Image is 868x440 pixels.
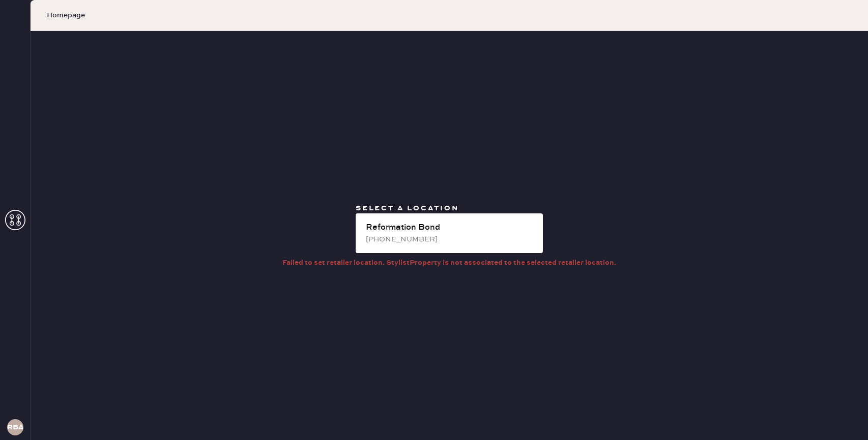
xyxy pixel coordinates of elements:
[356,204,459,213] span: Select a location
[366,222,535,234] div: Reformation Bond
[7,424,23,431] h3: RBA
[47,10,85,20] span: Homepage
[820,394,863,438] iframe: Front Chat
[366,234,535,245] div: [PHONE_NUMBER]
[282,257,616,268] div: Failed to set retailer location. StylistProperty is not associated to the selected retailer locat...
